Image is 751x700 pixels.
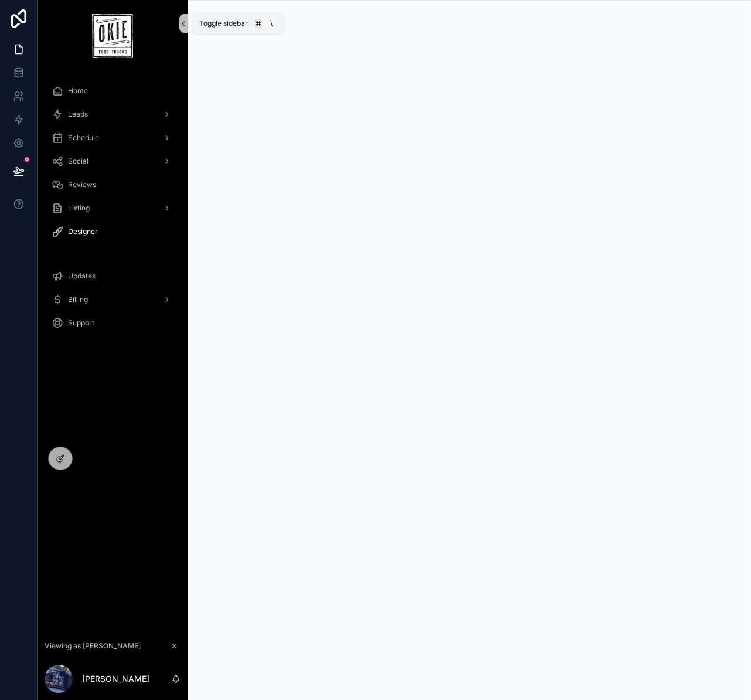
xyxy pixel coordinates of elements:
span: Billing [68,295,88,304]
span: \ [267,19,276,28]
a: Support [45,312,181,334]
span: Designer [68,227,98,236]
a: Schedule [45,127,181,148]
p: [PERSON_NAME] [82,673,149,685]
span: Toggle sidebar [199,19,248,28]
a: Listing [45,198,181,219]
span: Social [68,157,89,166]
span: Updates [68,271,96,281]
span: Listing [68,203,90,213]
a: Designer [45,221,181,242]
span: Reviews [68,180,96,189]
a: Updates [45,266,181,287]
img: App logo [92,14,132,58]
div: scrollable content [38,72,188,349]
span: Viewing as [PERSON_NAME] [45,641,141,651]
a: Billing [45,289,181,310]
a: Leads [45,104,181,125]
span: Support [68,318,94,328]
span: Home [68,86,88,96]
span: Schedule [68,133,99,142]
a: Social [45,151,181,172]
a: Home [45,80,181,101]
a: Reviews [45,174,181,195]
span: Leads [68,110,88,119]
